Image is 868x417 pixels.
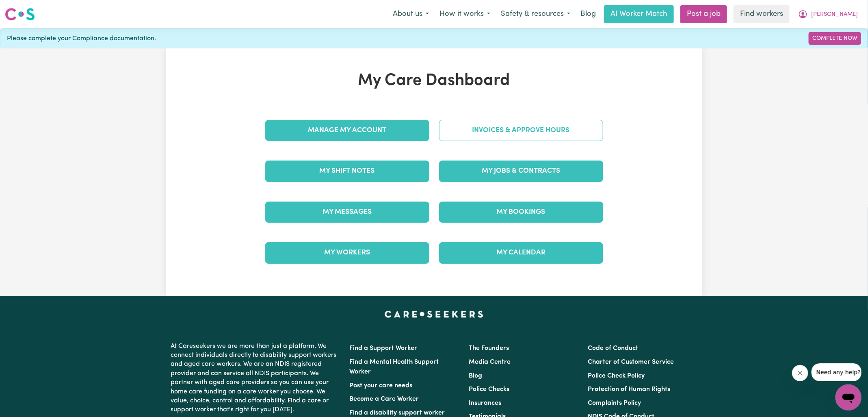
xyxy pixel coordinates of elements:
a: Post a job [680,5,727,23]
a: Blog [469,373,482,379]
a: Find a disability support worker [350,410,445,416]
a: Become a Care Worker [350,396,419,402]
a: The Founders [469,345,509,352]
button: How it works [434,6,496,23]
a: Manage My Account [265,120,429,141]
a: My Jobs & Contracts [439,161,603,182]
a: Blog [576,5,601,23]
button: Safety & resources [496,6,576,23]
span: [PERSON_NAME] [811,10,858,19]
iframe: Button to launch messaging window [836,384,862,410]
img: Careseekers logo [5,7,35,22]
a: Charter of Customer Service [588,359,674,365]
a: Careseekers home page [385,311,483,317]
a: My Calendar [439,242,603,263]
a: My Workers [265,242,429,263]
a: Find a Support Worker [350,345,418,352]
a: Insurances [469,400,501,406]
a: AI Worker Match [604,5,674,23]
a: Careseekers logo [5,5,35,24]
button: My Account [793,6,863,23]
a: Media Centre [469,359,511,365]
a: Find a Mental Health Support Worker [350,359,439,375]
a: My Messages [265,202,429,223]
h1: My Care Dashboard [260,71,608,91]
a: Complete Now [809,32,861,45]
button: About us [387,6,434,23]
a: Police Checks [469,386,509,393]
a: Protection of Human Rights [588,386,670,393]
span: Please complete your Compliance documentation. [7,34,156,43]
a: Complaints Policy [588,400,641,406]
a: Post your care needs [350,382,413,389]
iframe: Close message [792,365,808,381]
a: Find workers [734,5,790,23]
a: Police Check Policy [588,373,645,379]
a: Invoices & Approve Hours [439,120,603,141]
a: My Bookings [439,202,603,223]
a: Code of Conduct [588,345,638,352]
a: My Shift Notes [265,161,429,182]
iframe: Message from company [812,363,862,381]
